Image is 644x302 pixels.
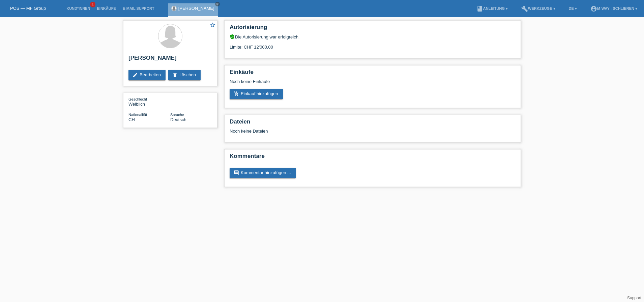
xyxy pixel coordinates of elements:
i: delete [172,72,178,78]
h2: Dateien [230,118,516,129]
div: Limite: CHF 12'000.00 [230,39,516,50]
a: close [215,2,220,6]
i: comment [234,170,239,175]
span: Nationalität [128,113,147,117]
a: Einkäufe [93,6,119,10]
a: DE ▾ [565,6,580,10]
a: Support [627,296,641,300]
a: bookAnleitung ▾ [473,6,511,10]
h2: Einkäufe [230,69,516,79]
i: star_border [210,22,216,28]
span: 1 [90,2,95,7]
i: add_shopping_cart [234,91,239,97]
span: Geschlecht [128,97,147,101]
div: Die Autorisierung war erfolgreich. [230,34,516,39]
a: E-Mail Support [119,6,158,10]
a: [PERSON_NAME] [178,6,214,11]
i: build [521,5,528,12]
h2: [PERSON_NAME] [128,55,212,65]
a: add_shopping_cartEinkauf hinzufügen [230,89,283,99]
a: account_circlem-way - Schlieren ▾ [587,6,641,10]
a: POS — MF Group [10,6,46,11]
h2: Kommentare [230,153,516,163]
i: close [216,2,219,6]
i: account_circle [590,5,597,12]
h2: Autorisierung [230,24,516,34]
i: verified_user [230,34,235,39]
span: Schweiz [128,117,135,122]
a: Kund*innen [63,6,93,10]
span: Deutsch [170,117,186,122]
a: star_border [210,22,216,29]
div: Noch keine Dateien [230,129,436,134]
div: Weiblich [128,97,170,107]
a: commentKommentar hinzufügen ... [230,168,296,178]
a: deleteLöschen [168,70,201,80]
i: book [476,5,483,12]
span: Sprache [170,113,184,117]
a: editBearbeiten [128,70,166,80]
i: edit [133,72,138,78]
a: buildWerkzeuge ▾ [518,6,559,10]
div: Noch keine Einkäufe [230,79,516,89]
